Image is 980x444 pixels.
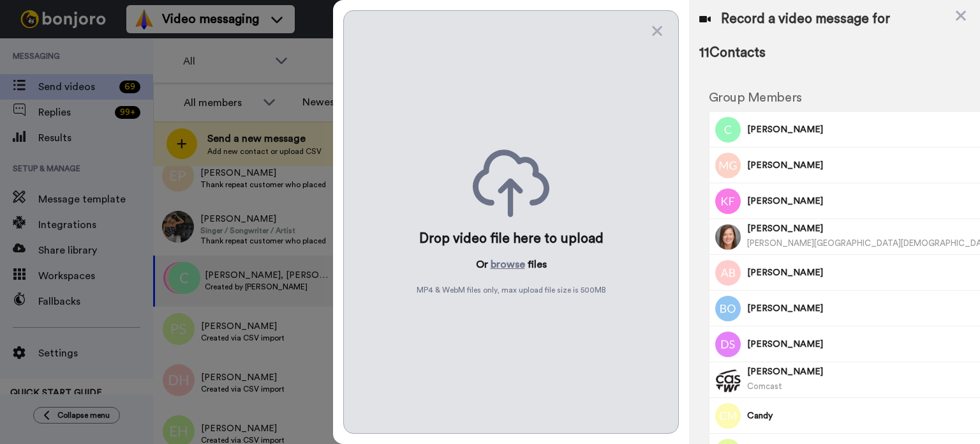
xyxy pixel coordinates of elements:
[127,74,137,84] img: tab_keywords_by_traffic_grey.svg
[476,257,547,272] p: Or files
[48,75,114,84] div: Domain Overview
[715,153,741,178] img: Image of Mardi Guthrie
[36,20,63,31] div: v 4.0.25
[33,33,140,43] div: Domain: [DOMAIN_NAME]
[141,75,215,84] div: Keywords by Traffic
[715,403,741,429] img: Image of Candy
[491,257,525,272] button: browse
[715,117,741,142] img: Image of Christina Fadness
[20,33,31,43] img: website_grey.svg
[34,74,45,84] img: tab_domain_overview_orange.svg
[715,296,741,321] img: Image of Bonnie O'Connor
[715,260,741,286] img: Image of Amy Bruce-Tolsma
[20,20,31,31] img: logo_orange.svg
[715,188,741,214] img: Image of Kim Frohm
[715,332,741,357] img: Image of Donna Souzq
[417,285,606,295] span: MP4 & WebM files only, max upload file size is 500 MB
[747,382,782,390] span: Comcast
[715,367,741,393] img: Image of Marlene Ingham
[419,230,604,248] div: Drop video file here to upload
[715,224,741,250] img: Image of Tammy Hovila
